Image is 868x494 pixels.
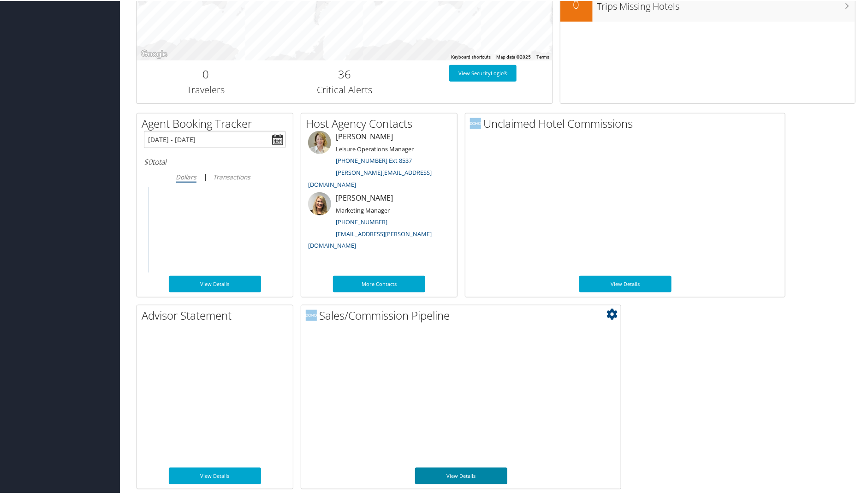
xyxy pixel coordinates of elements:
[452,53,491,60] button: Keyboard shortcuts
[415,467,507,483] a: View Details
[139,48,169,60] img: Google
[308,167,432,188] a: [PERSON_NAME][EMAIL_ADDRESS][DOMAIN_NAME]
[470,117,481,128] img: domo-logo.png
[143,83,268,95] h3: Travelers
[336,205,390,214] small: Marketing Manager
[142,307,293,322] h2: Advisor Statement
[144,170,286,182] div: |
[282,65,407,81] h2: 36
[579,275,672,292] a: View Details
[282,83,407,95] h3: Critical Alerts
[336,217,387,225] a: [PHONE_NUMBER]
[336,144,414,152] small: Leisure Operations Manager
[169,467,261,483] a: View Details
[144,156,152,166] span: $0
[303,191,455,253] li: [PERSON_NAME]
[214,172,250,180] i: Transactions
[333,275,425,292] a: More Contacts
[169,275,261,292] a: View Details
[176,172,196,180] i: Dollars
[143,65,268,81] h2: 0
[139,48,169,60] a: Open this area in Google Maps (opens a new window)
[142,115,293,131] h2: Agent Booking Tracker
[470,115,785,131] h2: Unclaimed Hotel Commissions
[308,229,432,249] a: [EMAIL_ADDRESS][PERSON_NAME][DOMAIN_NAME]
[537,54,550,59] a: Terms (opens in new tab)
[303,130,455,191] li: [PERSON_NAME]
[449,64,517,81] a: View SecurityLogic®
[336,155,412,164] a: [PHONE_NUMBER] Ext 8537
[497,54,531,59] span: Map data ©2025
[308,130,331,153] img: meredith-price.jpg
[308,191,331,214] img: ali-moffitt.jpg
[144,156,286,166] h6: total
[306,309,317,320] img: domo-logo.png
[306,115,457,131] h2: Host Agency Contacts
[306,307,621,322] h2: Sales/Commission Pipeline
